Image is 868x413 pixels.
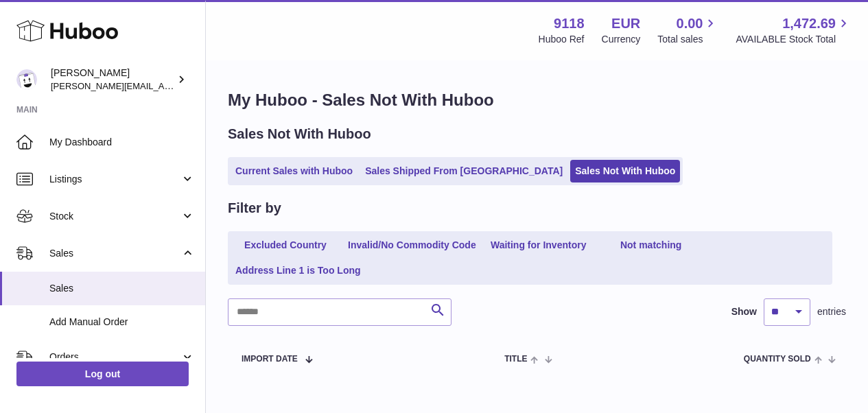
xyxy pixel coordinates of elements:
[611,14,640,33] strong: EUR
[343,234,481,257] a: Invalid/No Commodity Code
[539,33,585,46] div: Huboo Ref
[570,160,680,182] a: Sales Not With Huboo
[231,160,357,182] a: Current Sales with Huboo
[554,14,585,33] strong: 9118
[49,282,195,295] span: Sales
[49,247,180,260] span: Sales
[49,316,195,329] span: Add Manual Order
[657,33,718,46] span: Total sales
[504,355,527,364] span: Title
[49,136,195,149] span: My Dashboard
[602,33,641,46] div: Currency
[51,80,349,91] span: [PERSON_NAME][EMAIL_ADDRESS][PERSON_NAME][DOMAIN_NAME]
[49,210,180,223] span: Stock
[16,362,189,386] a: Log out
[360,160,567,182] a: Sales Shipped From [GEOGRAPHIC_DATA]
[16,69,37,90] img: freddie.sawkins@czechandspeake.com
[744,355,811,364] span: Quantity Sold
[484,234,594,257] a: Waiting for Inventory
[228,125,371,143] h2: Sales Not With Huboo
[242,355,298,364] span: Import date
[736,14,852,46] a: 1,472.69 AVAILABLE Stock Total
[228,89,846,111] h1: My Huboo - Sales Not With Huboo
[817,305,846,318] span: entries
[736,33,852,46] span: AVAILABLE Stock Total
[51,67,174,93] div: [PERSON_NAME]
[596,234,706,257] a: Not matching
[731,305,757,318] label: Show
[231,259,366,282] a: Address Line 1 is Too Long
[657,14,718,46] a: 0.00 Total sales
[677,14,703,33] span: 0.00
[49,173,180,186] span: Listings
[49,351,180,364] span: Orders
[231,234,340,257] a: Excluded Country
[782,14,836,33] span: 1,472.69
[228,199,281,217] h2: Filter by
